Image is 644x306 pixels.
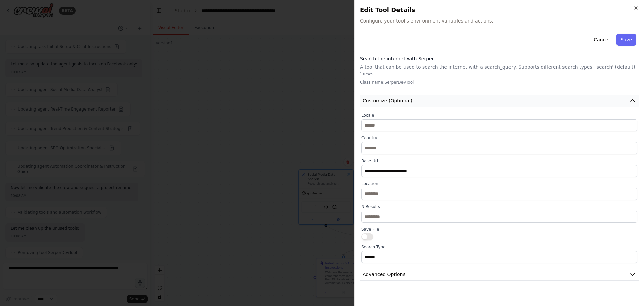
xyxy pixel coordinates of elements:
p: Class name: SerperDevTool [360,80,639,85]
button: Save [616,34,636,46]
label: Location [361,181,637,186]
p: A tool that can be used to search the internet with a search_query. Supports different search typ... [360,63,639,77]
button: Advanced Options [360,268,639,281]
label: N Results [361,204,637,209]
h2: Edit Tool Details [360,5,639,15]
button: Cancel [590,34,613,46]
span: Configure your tool's environment variables and actions. [360,17,639,24]
span: Customize (Optional) [363,97,412,104]
label: Country [361,135,637,141]
h3: Search the internet with Serper [360,55,639,62]
span: Advanced Options [363,271,406,278]
button: Customize (Optional) [360,95,639,107]
label: Base Url [361,158,637,164]
label: Locale [361,113,637,118]
label: Save File [361,227,637,232]
label: Search Type [361,244,637,250]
